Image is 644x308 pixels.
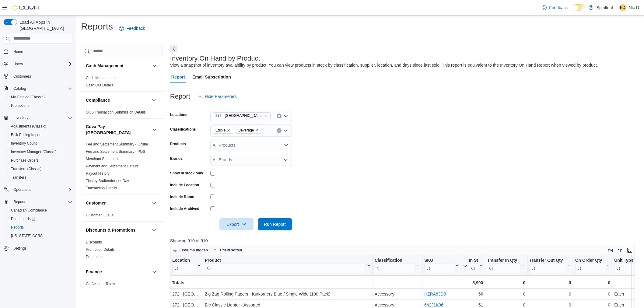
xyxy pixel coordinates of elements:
[170,156,183,161] label: Brands
[11,244,72,252] span: Settings
[607,247,614,254] button: Keyboard shortcuts
[86,76,117,80] a: Cash Management
[86,186,117,191] span: Transaction Details
[11,103,30,108] span: Promotions
[11,114,72,121] span: Inventory
[264,114,268,117] button: Remove 272 - Salisbury (Sherwood Park) from selection in this group
[6,206,75,215] button: Canadian Compliance
[86,110,146,115] span: OCS Transaction Submission Details
[86,247,115,252] a: Promotion Details
[86,75,117,80] span: Cash Management
[1,60,75,68] button: Users
[9,224,26,231] a: Reports
[258,218,292,230] button: Run Report
[215,113,263,119] span: 272 - [GEOGRAPHIC_DATA] ([GEOGRAPHIC_DATA])
[9,140,39,147] a: Inventory Count
[219,248,242,253] span: 1 field sorted
[549,5,568,11] span: Feedback
[9,165,72,173] span: Transfers (Classic)
[9,123,72,130] span: Adjustments (Classic)
[205,290,371,298] div: Zig Zag Rolling Papers - Kutkorners Blue / Single Wide (100 Pack)
[11,132,42,137] span: Bulk Pricing Import
[9,165,44,173] a: Transfers (Classic)
[81,280,163,297] div: Finance
[151,96,158,104] button: Compliance
[86,149,145,154] span: Fee and Settlement Summary - POS
[13,246,26,251] span: Settings
[86,269,102,275] h3: Finance
[13,61,23,66] span: Users
[9,102,32,109] a: Promotions
[277,128,282,133] button: Clear input
[614,257,637,273] div: Unit Type
[620,4,625,11] span: ND
[86,282,115,286] a: GL Account Totals
[86,124,149,136] h3: Cova Pay [GEOGRAPHIC_DATA]
[1,72,75,81] button: Customers
[529,257,566,263] div: Transfer Out Qty
[170,194,194,199] label: Include Room
[86,110,146,114] a: OCS Transaction Submission Details
[424,279,459,286] div: -
[463,257,483,273] button: In Stock Qty
[6,215,75,223] a: Dashboards
[573,11,573,11] span: Dark Mode
[6,122,75,131] button: Adjustments (Classic)
[1,114,75,122] button: Inventory
[86,63,149,69] button: Cash Management
[151,62,158,69] button: Cash Management
[86,171,110,176] span: Payout History
[487,257,520,273] div: Transfer In Qty
[424,292,446,296] a: HZRA83D8
[375,257,415,273] div: Classification
[170,183,199,187] label: Include Location
[215,127,226,133] span: Edible
[86,247,115,252] span: Promotion Details
[11,233,43,238] span: [US_STATE] CCRS
[283,114,288,118] button: Open list of options
[11,186,34,193] button: Operations
[86,213,114,217] a: Customer Queue
[170,93,190,100] h3: Report
[86,142,148,147] span: Fee and Settlement Summary - Online
[614,257,642,273] button: Unit Type
[9,207,72,214] span: Canadian Compliance
[170,127,196,132] label: Classifications
[11,114,31,121] button: Inventory
[1,47,75,56] button: Home
[424,257,459,273] button: SKU
[6,131,75,139] button: Bulk Pricing Import
[227,128,230,132] button: Remove Edible from selection in this group
[211,247,245,254] button: 1 field sorted
[11,149,57,154] span: Inventory Manager (Classic)
[11,95,45,100] span: My Catalog (Classic)
[151,199,158,207] button: Customer
[629,4,639,11] p: Nic D
[13,199,26,204] span: Reports
[86,157,119,161] a: Merchant Statement
[170,112,187,117] label: Locations
[9,148,59,156] a: Inventory Manager (Classic)
[11,141,37,146] span: Inventory Count
[277,114,282,118] button: Clear input
[487,257,525,273] button: Transfer In Qty
[264,221,286,227] span: Run Report
[86,97,110,103] h3: Compliance
[170,247,210,254] button: 1 column hidden
[487,290,525,298] div: 0
[86,63,124,69] h3: Cash Management
[195,90,239,103] button: Hide Parameters
[9,148,72,156] span: Inventory Manager (Classic)
[13,74,31,79] span: Customers
[615,4,617,11] p: |
[6,101,75,110] button: Promotions
[86,255,104,259] a: Promotions
[1,185,75,194] button: Operations
[205,279,371,286] div: -
[236,127,261,134] span: Beverage
[86,171,110,176] a: Payout History
[6,165,75,173] button: Transfers (Classic)
[205,93,237,100] span: Hide Parameters
[151,226,158,234] button: Discounts & Promotions
[81,212,163,221] div: Customer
